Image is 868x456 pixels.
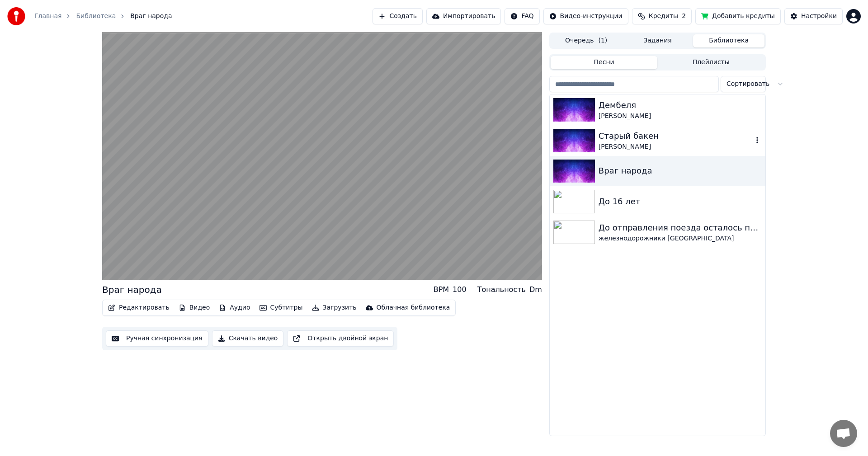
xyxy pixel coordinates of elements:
[256,301,307,314] button: Субтитры
[599,142,753,151] div: [PERSON_NAME]
[599,112,762,121] div: [PERSON_NAME]
[102,283,162,296] div: Враг народа
[599,221,762,234] div: До отправления поезда осталось пять минут
[106,330,208,347] button: Ручная синхронизация
[599,195,762,208] div: До 16 лет
[453,284,467,295] div: 100
[212,330,284,347] button: Скачать видео
[76,12,116,21] a: Библиотека
[649,12,678,21] span: Кредиты
[215,301,254,314] button: Аудио
[529,284,542,295] div: Dm
[551,34,622,47] button: Очередь
[175,301,214,314] button: Видео
[34,12,61,21] a: Главная
[784,8,843,24] button: Настройки
[130,12,172,21] span: Враг народа
[622,34,693,47] button: Задания
[801,12,837,21] div: Настройки
[551,56,658,69] button: Песни
[830,420,857,447] a: Открытый чат
[7,7,25,25] img: youka
[426,8,501,24] button: Импортировать
[598,36,607,45] span: ( 1 )
[657,56,764,69] button: Плейлисты
[377,303,450,312] div: Облачная библиотека
[505,8,539,24] button: FAQ
[599,165,762,177] div: Враг народа
[682,12,686,21] span: 2
[287,330,394,347] button: Открыть двойной экран
[373,8,422,24] button: Создать
[477,284,526,295] div: Тональность
[726,80,769,89] span: Сортировать
[34,12,172,21] nav: breadcrumb
[599,130,753,142] div: Старый бакен
[632,8,692,24] button: Кредиты2
[695,8,781,24] button: Добавить кредиты
[599,234,762,243] div: железнодорожники [GEOGRAPHIC_DATA]
[308,301,360,314] button: Загрузить
[434,284,449,295] div: BPM
[543,8,628,24] button: Видео-инструкции
[693,34,764,47] button: Библиотека
[104,301,173,314] button: Редактировать
[599,99,762,112] div: Дембеля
